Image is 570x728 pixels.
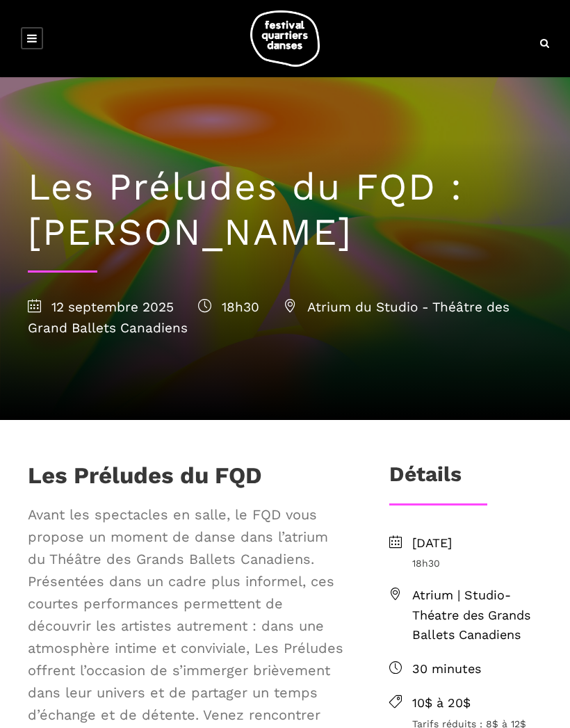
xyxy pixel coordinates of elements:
[412,556,542,571] span: 18h30
[28,462,262,496] h1: Les Préludes du FQD
[412,659,542,679] span: 30 minutes
[250,10,320,67] img: logo-fqd-med
[198,299,259,315] span: 18h30
[412,533,542,553] span: [DATE]
[28,165,542,255] h1: Les Préludes du FQD : [PERSON_NAME]
[412,585,542,645] span: Atrium | Studio-Théatre des Grands Ballets Canadiens
[28,299,174,315] span: 12 septembre 2025
[389,462,462,496] h3: Détails
[412,693,542,713] span: 10$ à 20$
